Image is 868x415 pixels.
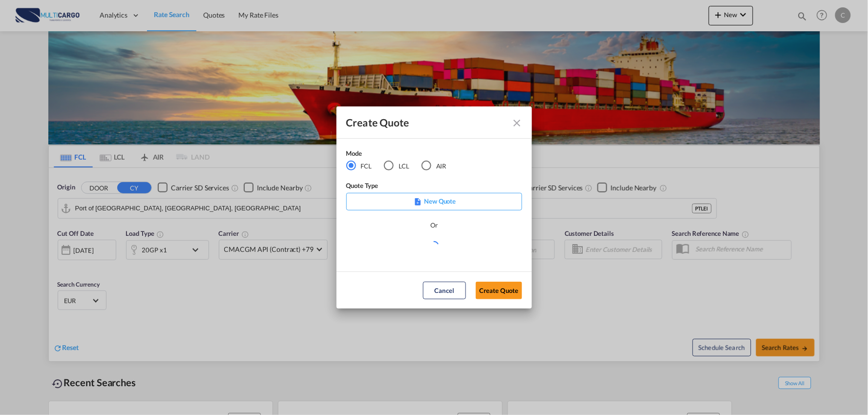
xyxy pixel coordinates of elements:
div: Or [430,220,438,230]
div: Mode [346,148,459,161]
p: New Quote [350,196,519,206]
div: Create Quote [346,116,505,128]
button: Close dialog [508,113,525,131]
md-radio-button: AIR [422,161,446,171]
button: Create Quote [476,282,522,299]
button: Cancel [423,282,466,299]
md-radio-button: LCL [384,161,409,171]
md-icon: Close dialog [511,117,523,129]
div: New Quote [346,193,522,210]
div: Quote Type [346,181,522,193]
md-dialog: Create QuoteModeFCL LCLAIR ... [337,106,532,309]
md-radio-button: FCL [346,161,372,171]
